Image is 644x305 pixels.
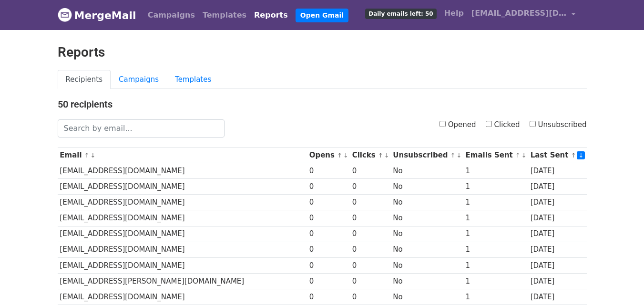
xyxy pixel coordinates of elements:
[530,119,587,130] label: Unsubscribed
[307,148,350,163] th: Opens
[307,273,350,289] td: 0
[350,179,391,195] td: 0
[391,179,463,195] td: No
[463,289,528,305] td: 1
[391,163,463,179] td: No
[58,273,307,289] td: [EMAIL_ADDRESS][PERSON_NAME][DOMAIN_NAME]
[515,152,521,159] a: ↑
[307,210,350,226] td: 0
[391,226,463,242] td: No
[486,119,520,130] label: Clicked
[350,289,391,305] td: 0
[463,195,528,210] td: 1
[463,226,528,242] td: 1
[350,226,391,242] td: 0
[391,195,463,210] td: No
[58,119,225,138] input: Search by email...
[391,148,463,163] th: Unsubscribed
[167,70,219,89] a: Templates
[463,148,528,163] th: Emails Sent
[307,257,350,273] td: 0
[84,152,90,159] a: ↑
[528,257,587,273] td: [DATE]
[91,152,96,159] a: ↓
[463,163,528,179] td: 1
[307,163,350,179] td: 0
[307,195,350,210] td: 0
[361,4,440,23] a: Daily emails left: 50
[337,152,342,159] a: ↑
[440,119,476,130] label: Opened
[58,70,111,89] a: Recipients
[307,226,350,242] td: 0
[144,6,199,25] a: Campaigns
[58,242,307,257] td: [EMAIL_ADDRESS][DOMAIN_NAME]
[528,289,587,305] td: [DATE]
[350,257,391,273] td: 0
[58,210,307,226] td: [EMAIL_ADDRESS][DOMAIN_NAME]
[450,152,456,159] a: ↑
[391,257,463,273] td: No
[350,210,391,226] td: 0
[307,242,350,257] td: 0
[463,179,528,195] td: 1
[391,242,463,257] td: No
[528,148,587,163] th: Last Sent
[463,273,528,289] td: 1
[577,151,585,159] a: ↓
[350,273,391,289] td: 0
[58,289,307,305] td: [EMAIL_ADDRESS][DOMAIN_NAME]
[378,152,383,159] a: ↑
[365,9,436,19] span: Daily emails left: 50
[528,163,587,179] td: [DATE]
[528,210,587,226] td: [DATE]
[528,273,587,289] td: [DATE]
[486,121,492,127] input: Clicked
[521,152,527,159] a: ↓
[58,257,307,273] td: [EMAIL_ADDRESS][DOMAIN_NAME]
[384,152,389,159] a: ↓
[463,242,528,257] td: 1
[307,289,350,305] td: 0
[58,44,587,60] h2: Reports
[350,242,391,257] td: 0
[58,148,307,163] th: Email
[58,179,307,195] td: [EMAIL_ADDRESS][DOMAIN_NAME]
[250,6,292,25] a: Reports
[58,163,307,179] td: [EMAIL_ADDRESS][DOMAIN_NAME]
[528,195,587,210] td: [DATE]
[58,195,307,210] td: [EMAIL_ADDRESS][DOMAIN_NAME]
[350,163,391,179] td: 0
[471,8,567,19] span: [EMAIL_ADDRESS][DOMAIN_NAME]
[350,195,391,210] td: 0
[468,4,579,26] a: [EMAIL_ADDRESS][DOMAIN_NAME]
[58,226,307,242] td: [EMAIL_ADDRESS][DOMAIN_NAME]
[391,273,463,289] td: No
[463,257,528,273] td: 1
[350,148,391,163] th: Clicks
[457,152,462,159] a: ↓
[463,210,528,226] td: 1
[199,6,250,25] a: Templates
[307,179,350,195] td: 0
[343,152,348,159] a: ↓
[528,242,587,257] td: [DATE]
[440,121,446,127] input: Opened
[530,121,536,127] input: Unsubscribed
[111,70,167,89] a: Campaigns
[391,289,463,305] td: No
[391,210,463,226] td: No
[528,179,587,195] td: [DATE]
[440,4,468,23] a: Help
[571,152,576,159] a: ↑
[296,9,348,22] a: Open Gmail
[58,8,72,22] img: MergeMail logo
[528,226,587,242] td: [DATE]
[58,5,136,25] a: MergeMail
[58,98,587,110] h4: 50 recipients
